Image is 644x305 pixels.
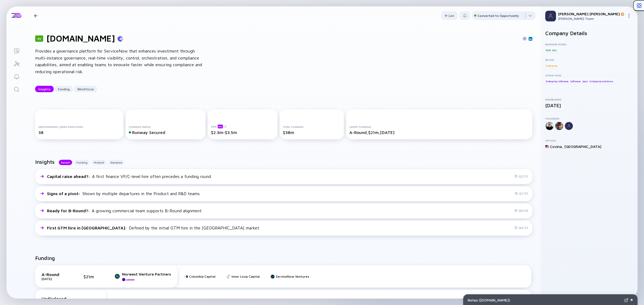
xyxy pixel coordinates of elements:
div: Business Model [545,43,633,46]
button: Recent [59,160,72,165]
span: Ready for B-Round? : [47,208,91,213]
div: Other Tags [545,74,633,77]
div: [DATE] [42,277,68,281]
img: Menu [627,14,631,18]
a: Search [6,83,27,95]
div: Q1/25 [515,191,528,195]
div: A first finance VP/C-level hire often precedes a funding round. [47,174,212,179]
div: B2C [552,47,557,53]
div: [DATE] [545,103,633,108]
a: Reminders [6,70,27,83]
div: B2B [545,47,551,53]
div: Covina , [550,144,563,149]
div: Enterprise Solutions [589,79,613,84]
div: $11m [83,298,100,303]
div: Undisclosed [42,296,68,301]
div: Notes ( [DOMAIN_NAME] ) [468,298,622,302]
img: xtype.io Website [523,37,526,40]
div: [PERSON_NAME] Team [558,17,625,21]
div: Q4/24 [514,209,528,213]
div: Provides a governance platform for ServiceNow that enhances investment through multi-instance gov... [35,48,207,75]
div: 38 [38,130,120,135]
div: Established [545,98,633,101]
div: Norwest Venture Partners [122,272,171,276]
div: A-Round [42,272,68,277]
a: Investor Map [6,57,27,70]
span: First GTM hire in [GEOGRAPHIC_DATA] : [47,225,128,230]
img: xtype.io Linkedin Page [529,38,532,40]
button: Funding [74,160,90,165]
a: Norwest Venture PartnersLeader [115,272,171,281]
div: ARR [211,124,274,128]
div: [GEOGRAPHIC_DATA] [564,144,601,149]
h2: Funding [35,255,55,261]
img: Profile Picture [545,11,556,21]
div: SaaS Venture Capital [204,299,237,303]
img: Expand Notes [624,298,628,302]
div: Enterprise [545,63,558,68]
div: Defined by the initial GTM hire in the [GEOGRAPHIC_DATA] market. [47,225,260,230]
div: Insights [35,85,54,93]
div: 85 [35,35,43,42]
div: Shown by multiple departures in the Product and R&D teams. [47,191,200,196]
button: List [441,11,458,20]
a: Columbia Capital [184,274,215,278]
div: $38m [283,130,341,135]
div: Funding Status [129,125,203,128]
button: Insights [35,86,54,92]
img: United States Flag [545,145,549,148]
div: Offices [545,139,633,142]
div: Founders [545,117,633,120]
div: Total Funding [283,125,341,128]
div: Columbia Capital [189,274,215,278]
button: Revenue [108,160,124,165]
div: Inner Loop Capital [232,274,260,278]
h2: Insights [35,159,54,165]
h1: [DOMAIN_NAME] [46,33,115,43]
div: ServiceNow Ventures [276,274,309,278]
div: Converted to Opportunity [477,14,519,18]
div: Funding [55,85,73,93]
button: Funding [55,86,73,92]
div: Buyer [545,58,633,61]
a: Inner Loop Capital [226,274,260,278]
span: Signs of a pivot : [47,191,81,196]
div: Columbia Capital [118,299,144,303]
a: Lists [6,44,27,57]
div: Inner Loop Capital [160,299,188,303]
div: Workforce [74,85,97,93]
h2: Company Details [545,30,633,36]
div: A growing commercial team supports B-Round alignment. [47,208,202,213]
div: Leader [126,278,134,281]
div: A-Round, $21m, [DATE] [349,130,529,135]
img: Open Notes [630,299,633,302]
div: beta [218,125,223,128]
div: Enterprise Software [545,79,569,84]
div: Latest Funding [349,125,529,128]
div: $2.3m-$3.5m [211,130,274,135]
a: ServiceNow Ventures [270,274,309,278]
a: Inner Loop Capital [155,299,188,303]
span: Capital raise ahead? : [47,174,91,179]
div: [PERSON_NAME] [PERSON_NAME] [558,12,625,16]
button: Product [92,160,106,165]
div: Q2/25 [514,174,528,178]
div: Software [570,79,581,84]
div: [DEMOGRAPHIC_DATA] Employees [38,125,120,128]
a: Columbia Capital [112,299,144,303]
div: Runway Secured [129,130,203,135]
div: Q4/23 [514,226,528,230]
button: Workforce [74,86,97,92]
div: SaaS [582,79,588,84]
div: $21m [83,274,100,279]
a: SaaS Venture Capital [199,299,237,303]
